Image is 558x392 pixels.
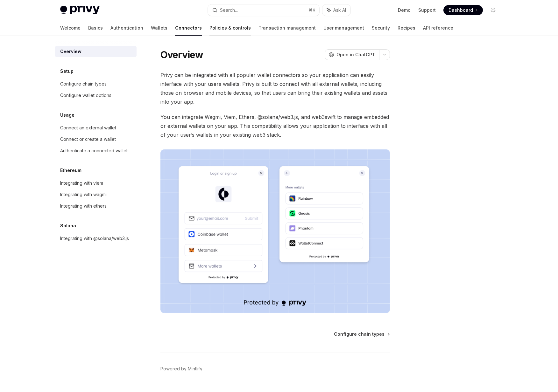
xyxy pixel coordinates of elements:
a: API reference [423,20,453,36]
a: Transaction management [258,20,316,36]
h5: Solana [60,222,76,230]
a: User management [323,20,364,36]
img: light logo [60,6,100,15]
h5: Setup [60,67,74,75]
a: Authenticate a connected wallet [55,145,137,156]
button: Search...⌘K [208,4,319,16]
span: Configure chain types [334,331,385,337]
div: Connect an external wallet [60,124,116,132]
a: Support [418,7,436,13]
div: Integrating with wagmi [60,191,107,198]
h5: Usage [60,111,74,119]
a: Integrating with wagmi [55,189,137,200]
button: Ask AI [322,4,350,16]
a: Wallets [151,20,167,36]
a: Configure chain types [334,331,389,337]
button: Toggle dark mode [488,5,498,15]
div: Overview [60,48,81,55]
div: Configure chain types [60,80,107,88]
h1: Overview [160,49,203,60]
button: Open in ChatGPT [325,49,379,60]
span: Ask AI [333,7,346,13]
div: Authenticate a connected wallet [60,147,128,155]
a: Integrating with @solana/web3.js [55,233,137,244]
a: Recipes [398,20,415,36]
div: Configure wallet options [60,92,111,99]
a: Connectors [175,20,202,36]
span: Open in ChatGPT [336,52,375,58]
div: Integrating with ethers [60,202,107,210]
a: Policies & controls [209,20,251,36]
img: Connectors3 [160,149,390,313]
div: Search... [220,6,238,14]
a: Connect or create a wallet [55,134,137,145]
div: Integrating with viem [60,179,103,187]
a: Configure wallet options [55,90,137,101]
a: Integrating with viem [55,177,137,189]
a: Welcome [60,20,81,36]
a: Overview [55,46,137,57]
span: You can integrate Wagmi, Viem, Ethers, @solana/web3.js, and web3swift to manage embedded or exter... [160,113,390,139]
span: ⌘ K [309,8,315,13]
span: Dashboard [449,7,473,13]
a: Configure chain types [55,78,137,90]
a: Authentication [110,20,143,36]
a: Integrating with ethers [55,200,137,212]
span: Privy can be integrated with all popular wallet connectors so your application can easily interfa... [160,71,390,106]
a: Connect an external wallet [55,122,137,134]
h5: Ethereum [60,167,81,174]
div: Integrating with @solana/web3.js [60,235,129,242]
div: Connect or create a wallet [60,135,116,143]
a: Powered by Mintlify [160,366,202,372]
a: Demo [398,7,411,13]
a: Basics [88,20,103,36]
a: Security [372,20,390,36]
a: Dashboard [443,5,483,15]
